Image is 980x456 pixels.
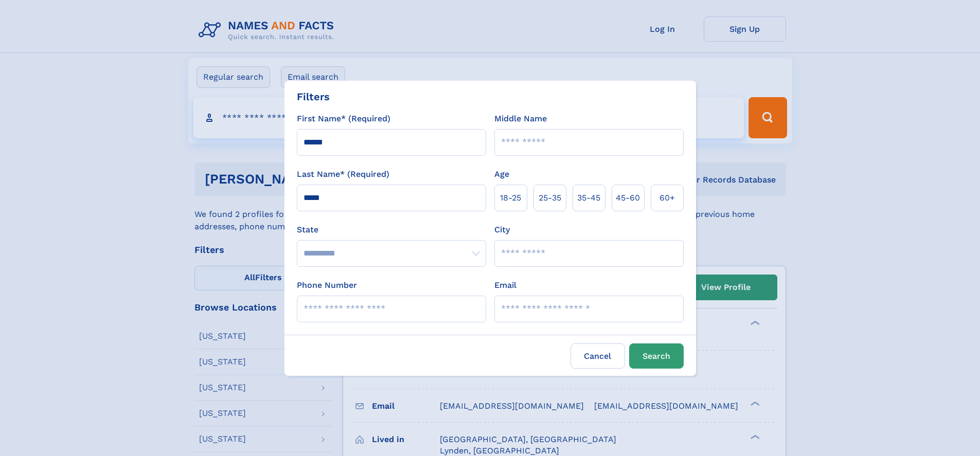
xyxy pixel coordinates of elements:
[500,192,521,204] span: 18‑25
[571,343,625,369] label: Cancel
[297,113,390,125] label: First Name* (Required)
[629,343,684,369] button: Search
[660,192,675,204] span: 60+
[616,192,640,204] span: 45‑60
[494,279,516,291] label: Email
[297,224,486,236] label: State
[297,168,389,180] label: Last Name* (Required)
[297,279,357,291] label: Phone Number
[539,192,561,204] span: 25‑35
[494,113,547,125] label: Middle Name
[577,192,600,204] span: 35‑45
[494,224,510,236] label: City
[494,168,509,180] label: Age
[297,89,330,104] div: Filters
